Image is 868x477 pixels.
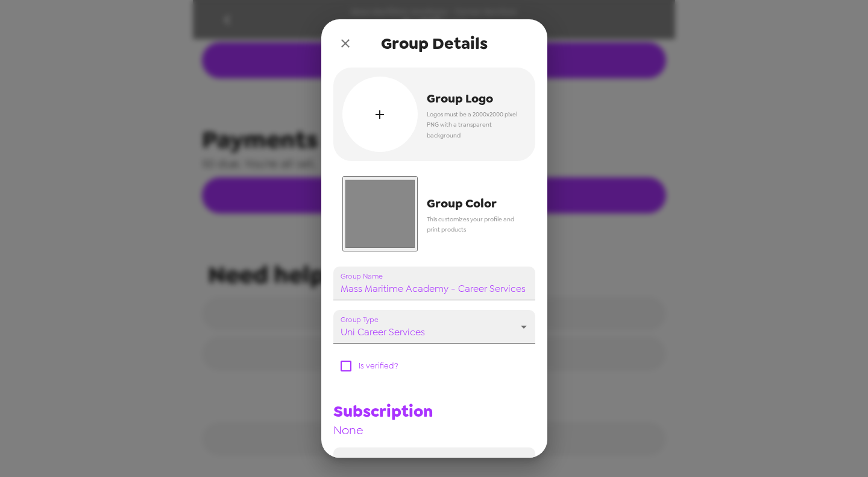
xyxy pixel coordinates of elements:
button: Group ColorThis customizes your profile and print products [333,167,535,261]
div: uni career services [333,310,535,344]
span: Subscription [333,400,433,422]
span: This customizes your profile and print products [427,214,517,235]
span: Group Logo [427,88,517,109]
label: Group Type [341,314,378,324]
span: Group Details [381,33,488,54]
span: Logos must be a 2000x2000 pixel PNG with a transparent background [427,109,517,141]
span: Is verified? [359,361,398,371]
span: Group Color [427,193,517,214]
button: close [333,31,357,55]
span: None [333,422,433,438]
button: Group LogoLogos must be a 2000x2000 pixel PNG with a transparent background [333,68,535,161]
label: Group Name [341,271,383,281]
